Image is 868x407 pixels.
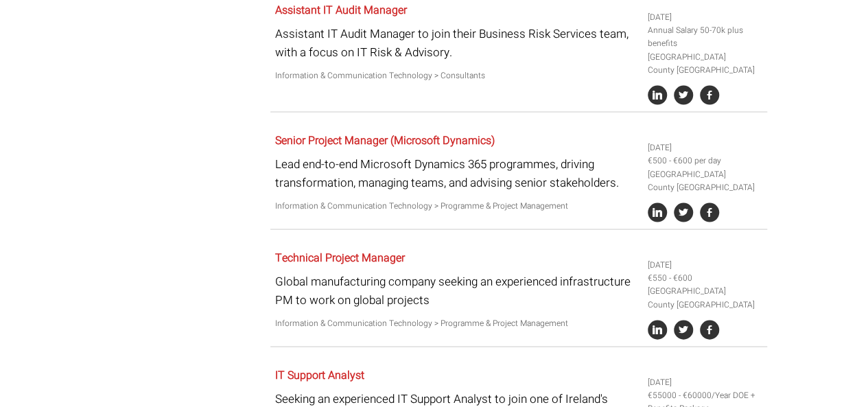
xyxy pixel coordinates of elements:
a: Assistant IT Audit Manager [275,2,407,19]
li: [DATE] [648,376,762,389]
li: [DATE] [648,259,762,272]
li: €550 - €600 [648,272,762,285]
li: [DATE] [648,141,762,154]
a: IT Support Analyst [275,367,364,384]
li: [GEOGRAPHIC_DATA] County [GEOGRAPHIC_DATA] [648,285,762,311]
p: Information & Communication Technology > Programme & Project Management [275,200,637,213]
a: Technical Project Manager [275,250,405,266]
li: Annual Salary 50-70k plus benefits [648,24,762,50]
li: [GEOGRAPHIC_DATA] County [GEOGRAPHIC_DATA] [648,168,762,194]
p: Lead end-to-end Microsoft Dynamics 365 programmes, driving transformation, managing teams, and ad... [275,155,637,192]
li: €500 - €600 per day [648,154,762,167]
li: [DATE] [648,11,762,24]
p: Global manufacturing company seeking an experienced infrastructure PM to work on global projects [275,272,637,310]
p: Assistant IT Audit Manager to join their Business Risk Services team, with a focus on IT Risk & A... [275,25,637,62]
p: Information & Communication Technology > Programme & Project Management [275,317,637,330]
li: [GEOGRAPHIC_DATA] County [GEOGRAPHIC_DATA] [648,51,762,77]
p: Information & Communication Technology > Consultants [275,69,637,82]
a: Senior Project Manager (Microsoft Dynamics) [275,132,495,149]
